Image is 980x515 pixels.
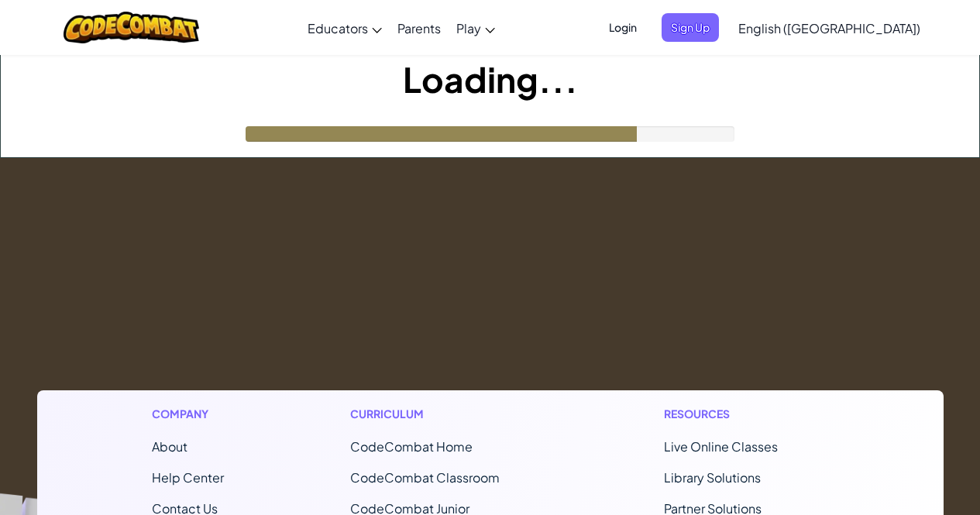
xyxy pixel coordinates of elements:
[350,406,538,422] h1: Curriculum
[152,438,187,455] a: About
[1,55,979,103] h1: Loading...
[152,469,224,486] a: Help Center
[662,13,719,42] button: Sign Up
[456,20,481,36] span: Play
[350,469,500,486] a: CodeCombat Classroom
[350,438,473,455] span: CodeCombat Home
[449,7,503,49] a: Play
[390,7,449,49] a: Parents
[664,438,778,455] a: Live Online Classes
[64,12,199,43] img: CodeCombat logo
[600,13,646,42] button: Login
[664,469,761,486] a: Library Solutions
[664,406,829,422] h1: Resources
[152,406,224,422] h1: Company
[738,20,920,36] span: English ([GEOGRAPHIC_DATA])
[731,7,928,49] a: English ([GEOGRAPHIC_DATA])
[308,20,368,36] span: Educators
[300,7,390,49] a: Educators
